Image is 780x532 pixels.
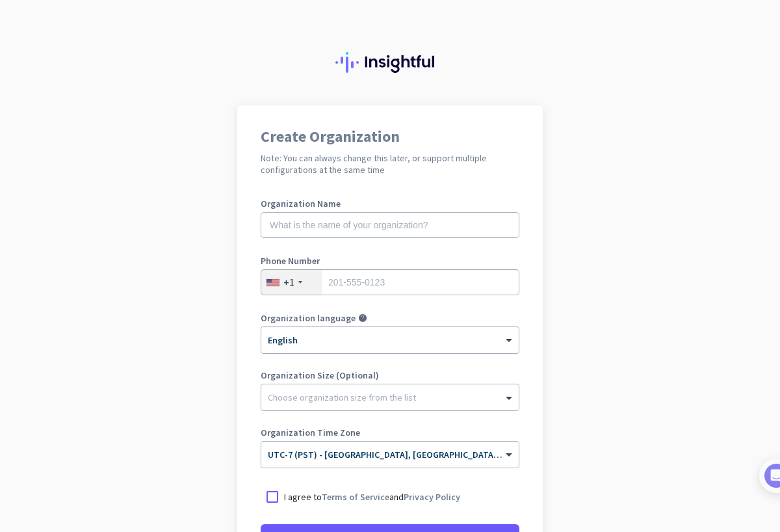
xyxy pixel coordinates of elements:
h1: Create Organization [261,129,519,144]
img: Insightful [335,52,445,73]
label: Organization Name [261,199,519,208]
label: Organization Time Zone [261,428,519,437]
i: help [358,313,367,323]
p: I agree to and [284,490,460,503]
input: 201-555-0123 [261,269,519,295]
a: Terms of Service [322,491,389,503]
div: +1 [283,276,294,289]
label: Organization Size (Optional) [261,371,519,380]
a: Privacy Policy [404,491,460,503]
label: Phone Number [261,256,519,265]
input: What is the name of your organization? [261,212,519,238]
h2: Note: You can always change this later, or support multiple configurations at the same time [261,152,519,176]
label: Organization language [261,313,356,323]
